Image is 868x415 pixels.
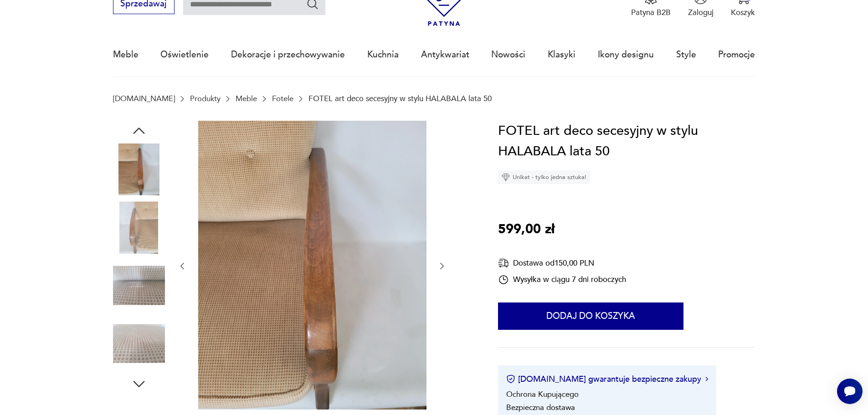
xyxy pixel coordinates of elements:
[421,34,469,76] a: Antykwariat
[113,318,165,369] img: Zdjęcie produktu FOTEL art deco secesyjny w stylu HALABALA lata 50
[498,257,626,269] div: Dostawa od 150,00 PLN
[502,173,510,181] img: Ikona diamentu
[498,121,755,162] h1: FOTEL art deco secesyjny w stylu HALABALA lata 50
[498,257,509,269] img: Ikona dostawy
[367,34,399,76] a: Kuchnia
[498,170,590,184] div: Unikat - tylko jedna sztuka!
[731,7,755,18] p: Koszyk
[548,34,575,76] a: Klasyki
[272,94,293,103] a: Fotele
[190,94,221,103] a: Produkty
[631,7,671,18] p: Patyna B2B
[506,389,579,400] li: Ochrona Kupującego
[506,374,515,384] img: Ikona certyfikatu
[491,34,525,76] a: Nowości
[705,377,708,381] img: Ikona strzałki w prawo
[236,94,257,103] a: Meble
[113,143,165,195] img: Zdjęcie produktu FOTEL art deco secesyjny w stylu HALABALA lata 50
[308,94,492,103] p: FOTEL art deco secesyjny w stylu HALABALA lata 50
[688,7,714,18] p: Zaloguj
[676,34,696,76] a: Style
[113,260,165,312] img: Zdjęcie produktu FOTEL art deco secesyjny w stylu HALABALA lata 50
[113,34,139,76] a: Meble
[506,402,575,413] li: Bezpieczna dostawa
[160,34,209,76] a: Oświetlenie
[598,34,654,76] a: Ikony designu
[718,34,755,76] a: Promocje
[113,201,165,253] img: Zdjęcie produktu FOTEL art deco secesyjny w stylu HALABALA lata 50
[231,34,345,76] a: Dekoracje i przechowywanie
[506,374,708,385] button: [DOMAIN_NAME] gwarantuje bezpieczne zakupy
[498,302,683,330] button: Dodaj do koszyka
[498,219,555,240] p: 599,00 zł
[113,1,175,8] a: Sprzedawaj
[113,94,175,103] a: [DOMAIN_NAME]
[498,274,626,285] div: Wysyłka w ciągu 7 dni roboczych
[198,121,426,410] img: Zdjęcie produktu FOTEL art deco secesyjny w stylu HALABALA lata 50
[837,379,863,404] iframe: Smartsupp widget button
